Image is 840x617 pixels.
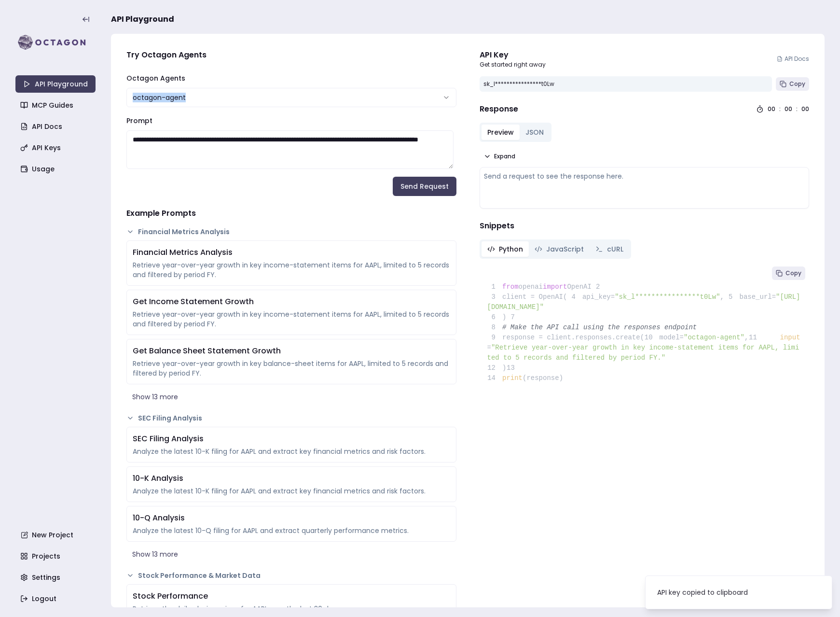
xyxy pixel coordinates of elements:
[16,97,96,114] a: MCP Guides
[724,292,740,302] span: 5
[506,363,522,373] span: 13
[777,55,809,63] a: API Docs
[780,334,800,341] span: input
[15,75,96,93] a: API Playground
[543,283,567,291] span: import
[484,171,805,181] div: Send a request to see the response here.
[487,313,507,321] span: )
[16,526,96,544] a: New Project
[16,569,96,586] a: Settings
[592,282,607,292] span: 2
[768,105,775,113] div: 00
[779,105,781,113] div: :
[480,103,518,115] h4: Response
[15,33,96,52] img: logo-rect-yK7x_WSZ.svg
[506,312,522,323] span: 7
[772,266,805,280] button: Copy
[133,486,450,496] div: Analyze the latest 10-K filing for AAPL and extract key financial metrics and risk factors.
[133,512,450,524] div: 10-Q Analysis
[133,260,450,280] div: Retrieve year-over-year growth in key income-statement items for AAPL, limited to 5 records and f...
[133,296,450,308] div: Get Income Statement Growth
[487,344,799,362] span: "Retrieve year-over-year growth in key income-statement items for AAPL, limited to 5 records and ...
[482,125,520,140] button: Preview
[660,334,684,341] span: model=
[133,604,450,614] div: Retrieve the daily closing prices for AAPL over the last 30 days.
[487,364,507,372] span: )
[133,309,450,329] div: Retrieve year-over-year growth in key income-statement items for AAPL, limited to 5 records and f...
[133,247,450,258] div: Financial Metrics Analysis
[126,546,456,563] button: Show 13 more
[523,374,563,382] span: (response)
[796,105,798,113] div: :
[126,49,456,61] h4: Try Octagon Agents
[16,118,96,135] a: API Docs
[487,293,567,301] span: client = OpenAI(
[519,283,543,291] span: openai
[487,282,503,292] span: 1
[487,333,503,343] span: 9
[739,293,776,301] span: base_url=
[502,323,697,331] span: # Make the API call using the responses endpoint
[776,77,809,91] button: Copy
[16,590,96,607] a: Logout
[546,244,584,254] span: JavaScript
[502,374,523,382] span: print
[487,323,503,333] span: 8
[480,220,810,232] h4: Snippets
[480,49,546,61] div: API Key
[393,177,456,196] button: Send Request
[16,160,96,178] a: Usage
[487,363,503,373] span: 12
[487,373,503,383] span: 14
[644,333,660,343] span: 10
[567,283,591,291] span: OpenAI
[748,333,764,343] span: 11
[487,344,491,351] span: =
[126,227,456,237] button: Financial Metrics Analysis
[582,293,615,301] span: api_key=
[487,334,645,341] span: response = client.responses.create(
[133,447,450,456] div: Analyze the latest 10-K filing for AAPL and extract key financial metrics and risk factors.
[480,150,519,163] button: Expand
[133,590,450,602] div: Stock Performance
[16,547,96,565] a: Projects
[607,244,623,254] span: cURL
[126,208,456,219] h4: Example Prompts
[520,125,550,140] button: JSON
[567,292,582,302] span: 4
[785,105,792,113] div: 00
[133,359,450,378] div: Retrieve year-over-year growth in key balance-sheet items for AAPL, limited to 5 records and filt...
[487,292,503,302] span: 3
[133,345,450,357] div: Get Balance Sheet Statement Growth
[133,433,450,445] div: SEC Filing Analysis
[684,334,744,341] span: "octagon-agent"
[16,139,96,156] a: API Keys
[126,413,456,423] button: SEC Filing Analysis
[801,105,809,113] div: 00
[480,61,546,69] p: Get started right away
[494,153,515,160] span: Expand
[126,73,185,83] label: Octagon Agents
[720,293,724,301] span: ,
[133,526,450,535] div: Analyze the latest 10-Q filing for AAPL and extract quarterly performance metrics.
[126,388,456,406] button: Show 13 more
[744,334,748,341] span: ,
[785,269,801,277] span: Copy
[499,244,523,254] span: Python
[657,588,748,597] div: API key copied to clipboard
[789,80,805,88] span: Copy
[133,473,450,484] div: 10-K Analysis
[502,283,519,291] span: from
[126,116,152,126] label: Prompt
[487,312,503,323] span: 6
[126,571,456,580] button: Stock Performance & Market Data
[111,14,174,25] span: API Playground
